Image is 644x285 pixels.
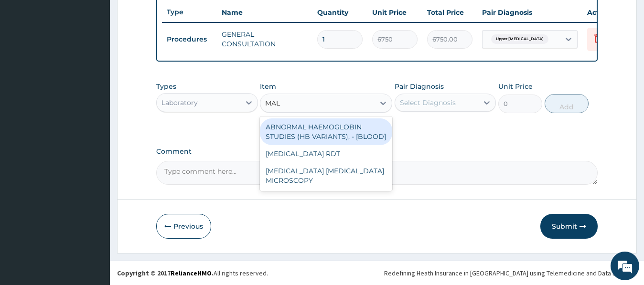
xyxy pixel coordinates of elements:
[395,82,444,91] label: Pair Diagnosis
[312,3,367,22] th: Quantity
[217,25,312,53] td: GENERAL CONSULTATION
[422,3,477,22] th: Total Price
[260,162,392,189] div: [MEDICAL_DATA] [MEDICAL_DATA] MICROSCOPY
[156,148,597,156] label: Comment
[110,261,644,285] footer: All rights reserved.
[55,83,132,179] span: We're online!
[162,31,217,48] td: Procedures
[117,269,214,277] strong: Copyright © 2017 .
[162,3,217,21] th: Type
[217,3,312,22] th: Name
[367,3,422,22] th: Unit Price
[260,145,392,162] div: [MEDICAL_DATA] RDT
[400,98,456,107] div: Select Diagnosis
[156,83,176,91] label: Types
[540,214,598,239] button: Submit
[384,268,637,278] div: Redefining Heath Insurance in [GEOGRAPHIC_DATA] using Telemedicine and Data Science!
[156,214,211,239] button: Previous
[491,34,548,44] span: Upper [MEDICAL_DATA]
[18,48,39,72] img: d_794563401_company_1708531726252_794563401
[5,186,182,220] textarea: Type your message and hit 'Enter'
[50,53,161,66] div: Chat with us now
[477,3,582,22] th: Pair Diagnosis
[260,118,392,145] div: ABNORMAL HAEMOGLOBIN STUDIES (HB VARIANTS), - [BLOOD]
[260,82,276,91] label: Item
[498,82,533,91] label: Unit Price
[161,98,198,107] div: Laboratory
[545,94,589,113] button: Add
[171,269,212,277] a: RelianceHMO
[157,5,180,28] div: Minimize live chat window
[582,3,630,22] th: Actions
